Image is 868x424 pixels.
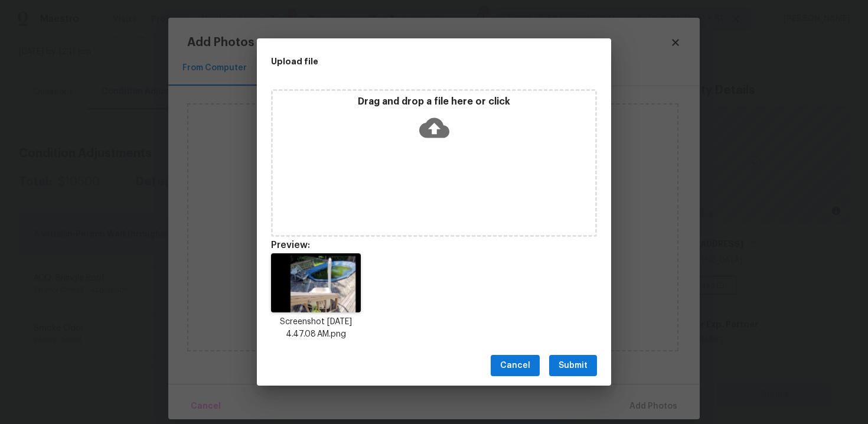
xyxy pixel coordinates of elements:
[549,355,597,377] button: Submit
[271,55,544,68] h2: Upload file
[559,358,588,373] span: Submit
[273,96,595,108] p: Drag and drop a file here or click
[271,253,361,312] img: AeV7tP1bimIjgAAAABJRU5ErkJggg==
[491,355,540,377] button: Cancel
[500,358,530,373] span: Cancel
[271,316,361,341] p: Screenshot [DATE] 4.47.08 AM.png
